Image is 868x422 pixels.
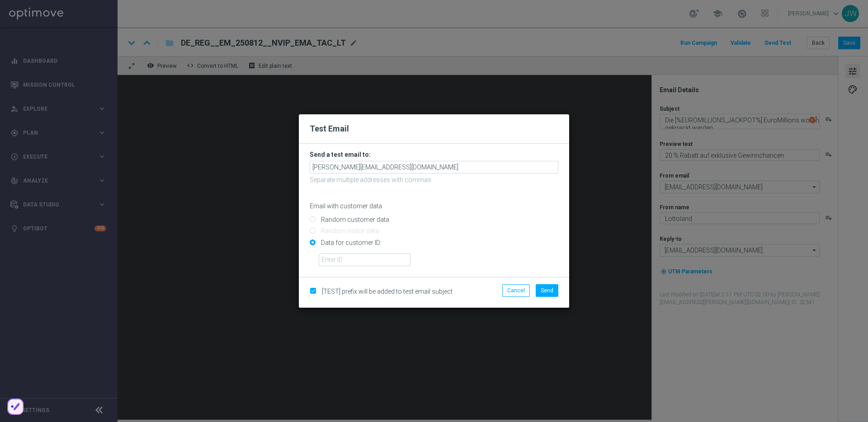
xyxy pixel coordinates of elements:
[502,284,530,297] button: Cancel
[319,253,410,266] input: Enter ID
[310,176,558,184] p: Separate multiple addresses with commas
[319,216,389,224] label: Random customer data
[310,202,558,210] p: Email with customer data
[322,288,453,295] span: [TEST] prefix will be added to test email subject
[536,284,558,297] button: Send
[310,150,558,159] h3: Send a test email to:
[541,287,553,294] span: Send
[310,123,558,134] h2: Test Email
